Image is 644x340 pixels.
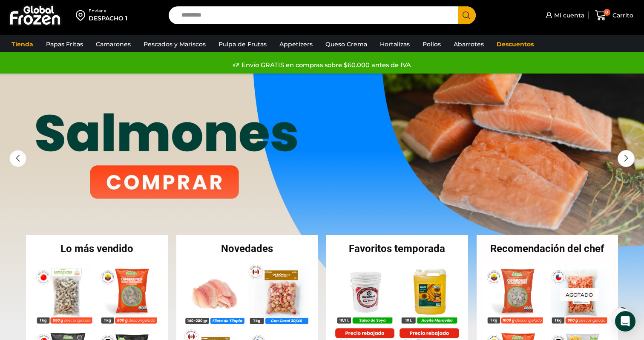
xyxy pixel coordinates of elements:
h2: Novedades [176,244,318,254]
h2: Favoritos temporada [326,244,468,254]
a: Appetizers [275,36,317,52]
a: Pollos [418,36,445,52]
a: 0 Carrito [593,6,635,25]
a: Abarrotes [449,36,488,52]
div: Enviar a [89,8,127,14]
h2: Lo más vendido [26,244,168,254]
a: Pescados y Mariscos [139,36,210,52]
div: Open Intercom Messenger [615,311,635,331]
div: Previous slide [9,150,26,167]
a: Tienda [7,36,37,52]
a: Papas Fritas [42,36,87,52]
div: Next slide [618,150,635,167]
span: 0 [604,9,610,16]
button: Search button [458,6,476,24]
p: Agotado [560,288,599,301]
a: Mi cuenta [543,7,584,24]
a: Descuentos [492,36,538,52]
a: Queso Crema [321,36,371,52]
span: Mi cuenta [552,11,584,20]
h2: Recomendación del chef [477,244,618,254]
a: Hortalizas [376,36,414,52]
a: Pulpa de Frutas [214,36,271,52]
img: address-field-icon.svg [76,8,89,23]
span: Carrito [610,11,633,20]
a: Camarones [92,36,135,52]
div: DESPACHO 1 [89,14,127,23]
